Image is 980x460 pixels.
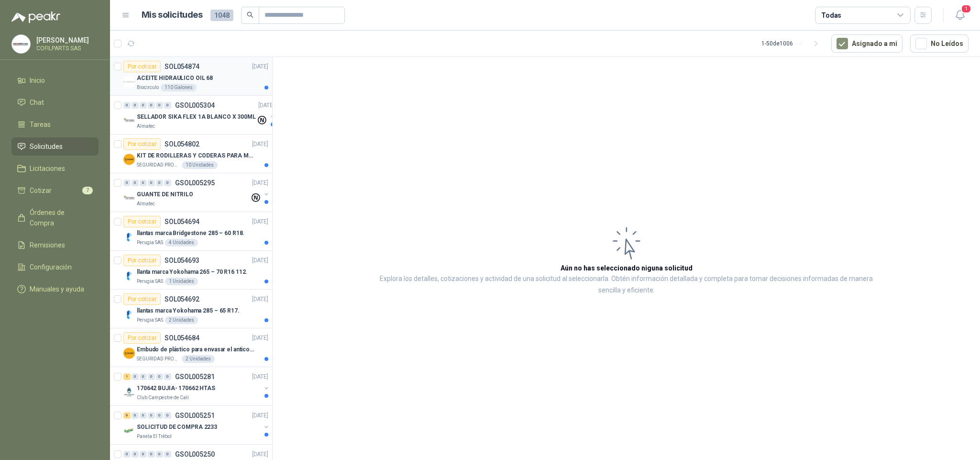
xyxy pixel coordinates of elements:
p: [DATE] [258,101,275,110]
img: Company Logo [123,309,135,320]
span: Manuales y ayuda [30,284,84,294]
p: [DATE] [252,140,268,149]
div: Por cotizar [123,216,161,227]
div: 0 [164,180,171,186]
p: Perugia SAS [137,239,163,247]
div: 10 Unidades [182,161,218,169]
div: 0 [123,451,131,458]
div: 0 [148,102,155,109]
a: Chat [11,93,99,112]
img: Company Logo [123,231,135,243]
a: Órdenes de Compra [11,203,99,232]
h3: Aún no has seleccionado niguna solicitud [561,263,693,273]
h1: Mis solicitudes [142,8,203,22]
div: 2 Unidades [182,355,215,363]
p: SEGURIDAD PROVISER LTDA [137,161,180,169]
div: 0 [148,451,155,458]
div: Por cotizar [123,255,161,266]
div: 0 [156,451,163,458]
p: COFILPARTS SAS [36,45,96,51]
p: [DATE] [252,295,268,304]
button: 1 [951,7,969,24]
div: Por cotizar [123,293,161,305]
div: 0 [132,451,139,458]
div: Todas [821,10,841,21]
p: SOL054802 [165,141,199,147]
img: Logo peakr [11,11,60,23]
p: Club Campestre de Cali [137,394,189,402]
div: 0 [140,373,147,380]
div: 0 [164,373,171,380]
div: 1 Unidades [165,278,198,285]
p: Perugia SAS [137,316,163,324]
p: [DATE] [252,334,268,343]
p: Perugia SAS [137,278,163,285]
p: ACEITE HIDRAULICO OIL 68 [137,74,213,83]
div: 6 [123,412,131,419]
span: Inicio [30,75,45,86]
p: SOLICITUD DE COMPRA 2233 [137,423,217,432]
p: SOL054693 [165,257,199,264]
p: SOL054694 [165,218,199,225]
span: Tareas [30,119,51,130]
p: GUANTE DE NITRILO [137,190,193,199]
div: 0 [156,373,163,380]
div: Por cotizar [123,61,161,72]
p: llantas marca Yokohama 285 – 65 R17. [137,306,240,315]
a: Por cotizarSOL054874[DATE] Company LogoACEITE HIDRAULICO OIL 68Biocirculo110 Galones [110,57,272,96]
img: Company Logo [123,348,135,359]
p: SEGURIDAD PROVISER LTDA [137,355,180,363]
div: 0 [132,180,139,186]
p: [DATE] [252,372,268,381]
a: 1 0 0 0 0 0 GSOL005281[DATE] Company Logo170642 BUJIA- 170662 HTASClub Campestre de Cali [123,371,270,402]
span: search [247,11,253,18]
div: 2 Unidades [165,316,198,324]
img: Company Logo [123,425,135,437]
img: Company Logo [123,76,135,88]
div: 0 [164,102,171,109]
img: Company Logo [123,386,135,398]
button: Asignado a mi [831,34,903,53]
a: 6 0 0 0 0 0 GSOL005251[DATE] Company LogoSOLICITUD DE COMPRA 2233Panela El Trébol [123,410,270,440]
p: GSOL005250 [175,451,215,458]
div: 0 [164,412,171,419]
p: llanta marca Yokohama 265 – 70 R16 112. [137,268,247,277]
p: Almatec [137,200,155,208]
p: [DATE] [252,450,268,459]
img: Company Logo [123,115,135,126]
a: Tareas [11,115,99,134]
div: Por cotizar [123,332,161,344]
div: 0 [140,412,147,419]
span: Solicitudes [30,141,63,152]
span: 1 [961,4,971,13]
div: 0 [148,180,155,186]
div: 4 Unidades [165,239,198,247]
div: 0 [132,373,139,380]
p: SOL054692 [165,296,199,303]
div: 0 [140,451,147,458]
p: GSOL005281 [175,373,215,380]
span: 7 [82,187,93,194]
button: No Leídos [910,34,969,53]
span: Remisiones [30,240,65,250]
p: KIT DE RODILLERAS Y CODERAS PARA MOTORIZADO [137,151,256,160]
a: 0 0 0 0 0 0 GSOL005295[DATE] Company LogoGUANTE DE NITRILOAlmatec [123,177,270,208]
p: [DATE] [252,179,268,188]
a: Configuración [11,258,99,276]
a: Por cotizarSOL054802[DATE] Company LogoKIT DE RODILLERAS Y CODERAS PARA MOTORIZADOSEGURIDAD PROVI... [110,135,272,173]
p: 170642 BUJIA- 170662 HTAS [137,384,215,393]
a: Por cotizarSOL054684[DATE] Company LogoEmbudo de plástico para envasar el anticorrosivo / lubrica... [110,328,272,367]
img: Company Logo [12,35,30,53]
span: 1048 [210,10,233,21]
p: SOL054684 [165,335,199,341]
img: Company Logo [123,270,135,281]
span: Licitaciones [30,163,65,174]
div: 0 [156,180,163,186]
p: GSOL005304 [175,102,215,109]
a: Manuales y ayuda [11,280,99,298]
div: 0 [132,412,139,419]
p: [DATE] [252,217,268,226]
div: 0 [156,412,163,419]
div: Por cotizar [123,138,161,150]
p: llantas marca Bridgestone 285 – 60 R18. [137,229,244,238]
